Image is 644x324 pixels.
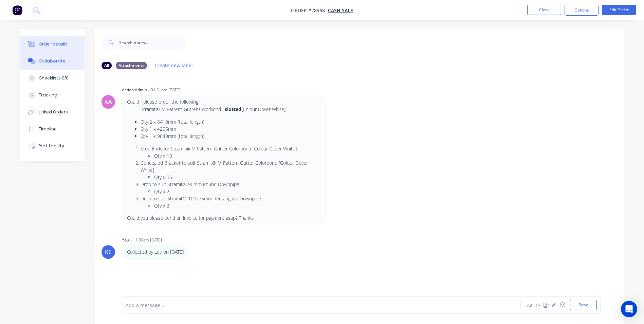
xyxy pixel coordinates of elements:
[119,36,186,49] input: Search notes...
[39,109,68,115] div: Linked Orders
[39,58,66,64] div: Collaborate
[565,5,599,16] button: Options
[20,121,85,138] button: Timeline
[105,98,112,106] div: AA
[20,53,85,70] button: Collaborate
[621,301,637,317] div: Open Intercom Messenger
[130,237,162,243] div: - 11:09am [DATE]
[151,61,197,70] button: Create new label
[127,98,321,105] p: Could I please order the following:
[534,301,542,309] button: @
[141,132,321,140] li: Qty 1 x 9840mm (total length)
[122,87,147,93] div: Action Admin
[154,188,321,195] li: Qty x 2
[39,126,57,132] div: Timeline
[154,202,321,209] li: Qty x 2
[141,195,321,209] li: Drop to suit Stramit® 100x75mm Rectangular Downpipe
[39,41,68,47] div: Order details
[527,5,561,15] button: Close
[116,62,147,69] div: Attachments
[127,249,184,255] p: Collected by Les on [DATE]
[570,300,597,310] button: Send
[225,106,241,112] strong: slotted
[141,181,321,195] li: Drop to suit Stramit® 90mm Round Downpipe
[12,5,22,15] img: Factory
[20,87,85,104] button: Tracking
[141,145,321,159] li: Stop Ends for Stramit® M Pattern Gutter Colorbond [Colour Dover White]
[122,237,129,243] div: You
[291,7,328,14] span: Order #28968 -
[105,248,111,256] div: KE
[154,174,321,181] li: Qty x 36
[20,70,85,87] button: Checklists 0/0
[148,87,180,93] div: - 01:51pm [DATE]
[39,92,57,98] div: Tracking
[141,118,321,125] li: Qty 2 x 8410mm (total length)
[558,301,567,309] button: ☺
[20,36,85,53] button: Order details
[102,62,112,69] div: All
[39,75,69,81] div: Checklists 0/0
[154,152,321,159] li: Qty x 10
[141,159,321,181] li: Concealed Bracket to suit Stramit® M Pattern Gutter Colorbond [Colour Dover White]
[141,106,321,113] li: Stramit® M Pattern Gutter Colorbond – [Colour Dover White]
[602,5,636,15] button: Edit Order
[20,104,85,121] button: Linked Orders
[127,215,321,221] p: Could you please send an invoice for payment asap? Thanks
[20,138,85,155] button: Profitability
[526,301,534,309] button: Aa
[141,125,321,132] li: Qty 1 x 4205mm
[328,7,353,14] a: CASH SALE
[39,143,64,149] div: Profitability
